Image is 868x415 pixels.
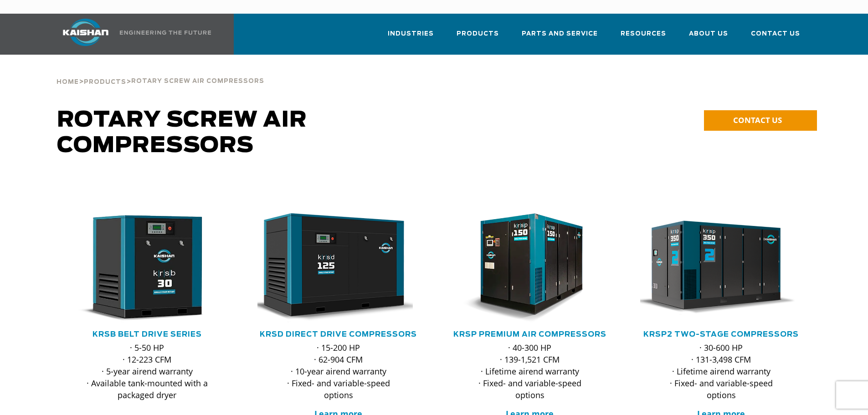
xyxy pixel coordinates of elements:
img: krsd125 [251,213,413,323]
img: kaishan logo [51,19,120,46]
a: Home [56,77,79,86]
a: Products [84,77,126,86]
p: · 40-300 HP · 139-1,521 CFM · Lifetime airend warranty · Fixed- and variable-speed options [467,342,593,401]
img: krsp150 [442,213,604,323]
p: · 15-200 HP · 62-904 CFM · 10-year airend warranty · Fixed- and variable-speed options [276,342,401,401]
a: KRSP Premium Air Compressors [453,331,606,338]
span: Rotary Screw Air Compressors [57,109,307,157]
div: krsp150 [449,213,611,323]
span: About Us [689,29,728,39]
span: Contact Us [751,29,800,39]
a: KRSP2 Two-Stage Compressors [643,331,799,338]
a: KRSB Belt Drive Series [92,331,202,338]
img: krsp350 [633,213,796,323]
a: CONTACT US [704,110,817,131]
p: · 30-600 HP · 131-3,498 CFM · Lifetime airend warranty · Fixed- and variable-speed options [658,342,784,401]
span: Products [457,29,499,39]
img: Engineering the future [120,31,211,35]
a: Industries [388,22,434,53]
img: krsb30 [59,213,221,323]
div: krsd125 [257,213,420,323]
div: > > [56,55,264,89]
div: krsb30 [66,213,228,323]
span: Industries [388,29,434,39]
span: Home [56,79,79,85]
a: Kaishan USA [51,14,213,55]
span: Resources [621,29,666,39]
a: Resources [621,22,666,53]
span: Products [84,79,126,85]
a: Contact Us [751,22,800,53]
a: About Us [689,22,728,53]
span: Parts and Service [522,29,598,39]
a: Parts and Service [522,22,598,53]
div: krsp350 [640,213,802,323]
a: Products [457,22,499,53]
span: CONTACT US [733,115,782,125]
span: Rotary Screw Air Compressors [131,78,264,84]
a: KRSD Direct Drive Compressors [260,331,417,338]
